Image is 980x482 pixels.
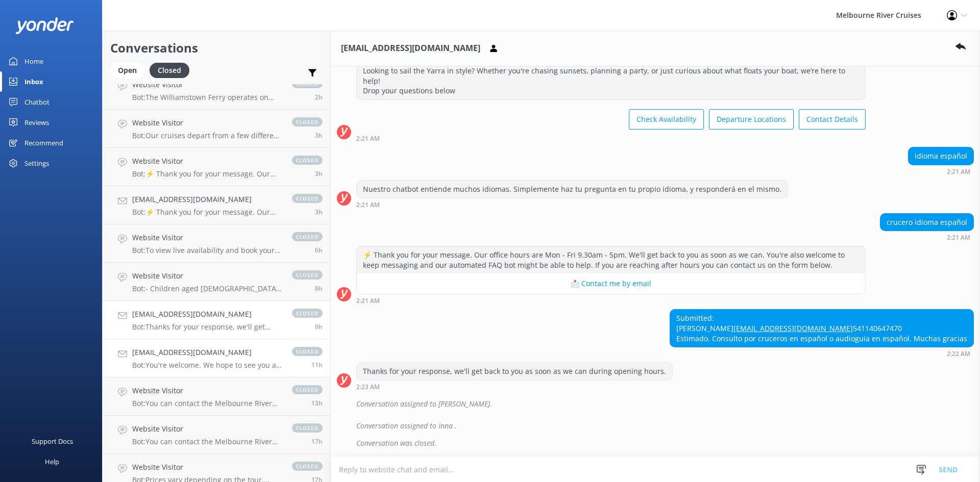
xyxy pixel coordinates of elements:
img: yonder-white-logo.png [15,17,74,34]
h3: [EMAIL_ADDRESS][DOMAIN_NAME] [341,42,480,55]
span: closed [292,423,323,433]
div: Settings [24,153,49,173]
div: Support Docs [32,431,73,451]
span: closed [292,232,323,241]
a: Website VisitorBot:- Children aged [DEMOGRAPHIC_DATA] years qualify for child fares, and kids und... [103,263,330,301]
p: Bot: Our cruises depart from a few different locations along [GEOGRAPHIC_DATA] and Federation [GE... [132,131,282,140]
h4: [EMAIL_ADDRESS][DOMAIN_NAME] [132,309,282,320]
a: [EMAIL_ADDRESS][DOMAIN_NAME]Bot:⚡ Thank you for your message. Our office hours are Mon - Fri 9.30... [103,186,330,224]
div: Inbox [24,71,43,92]
strong: 2:21 AM [356,202,380,208]
div: ⚡ Thank you for your message. Our office hours are Mon - Fri 9.30am - 5pm. We'll get back to you ... [357,246,865,273]
span: closed [292,309,323,318]
div: Help [45,451,59,472]
span: Oct 07 2025 06:45pm (UTC +11:00) Australia/Sydney [311,437,323,446]
a: Website VisitorBot:You can contact the Melbourne River Cruises team by emailing [EMAIL_ADDRESS][D... [103,416,330,454]
button: Check Availability [629,109,704,130]
h4: Website Visitor [132,117,282,129]
span: closed [292,347,323,356]
p: Bot: ⚡ Thank you for your message. Our office hours are Mon - Fri 9.30am - 5pm. We'll get back to... [132,208,282,217]
span: Oct 07 2025 10:09pm (UTC +11:00) Australia/Sydney [311,399,323,408]
p: Bot: Thanks for your response, we'll get back to you as soon as we can during opening hours. [132,322,282,332]
h4: Website Visitor [132,462,282,473]
span: closed [292,385,323,394]
strong: 2:23 AM [356,384,380,390]
div: Conversation assigned to [PERSON_NAME]. [356,395,974,413]
a: Website VisitorBot:The Williamstown Ferry operates on weekends, some public holidays, and daily d... [103,71,330,110]
button: Contact Details [799,109,866,130]
div: Oct 08 2025 02:21am (UTC +11:00) Australia/Sydney [356,201,788,208]
h4: Website Visitor [132,79,282,90]
a: Closed [150,64,194,75]
h2: Conversations [110,38,323,58]
div: 2025-10-07T23:57:25.180 [337,435,974,452]
span: closed [292,156,323,165]
span: Oct 08 2025 12:49am (UTC +11:00) Australia/Sydney [311,361,323,369]
p: Bot: - Children aged [DEMOGRAPHIC_DATA] years qualify for child fares, and kids under 2 can trave... [132,284,282,293]
div: crucero idioma español [880,214,973,231]
a: [EMAIL_ADDRESS][DOMAIN_NAME]Bot:You're welcome. We hope to see you at Melbourne River Cruises soo... [103,339,330,377]
h4: [EMAIL_ADDRESS][DOMAIN_NAME] [132,347,282,358]
a: [EMAIL_ADDRESS][DOMAIN_NAME] [733,323,853,333]
button: Departure Locations [709,109,794,130]
a: [EMAIL_ADDRESS][DOMAIN_NAME]Bot:Thanks for your response, we'll get back to you as soon as we can... [103,301,330,339]
a: Open [110,64,150,75]
div: Conversation was closed. [356,435,974,452]
span: Oct 08 2025 03:45am (UTC +11:00) Australia/Sydney [315,284,323,293]
span: closed [292,462,323,471]
p: Bot: You're welcome. We hope to see you at Melbourne River Cruises soon! [132,361,282,370]
div: Conversation assigned to Inna . [356,417,974,435]
div: 2025-10-07T22:41:58.978 [337,395,974,413]
p: Bot: The Williamstown Ferry operates on weekends, some public holidays, and daily during summer a... [132,93,282,102]
span: closed [292,270,323,280]
span: Oct 08 2025 08:31am (UTC +11:00) Australia/Sydney [315,131,323,140]
div: Thanks for your response, we'll get back to you as soon as we can during opening hours. [357,363,672,380]
h4: [EMAIL_ADDRESS][DOMAIN_NAME] [132,194,282,205]
a: Website VisitorBot:You can contact the Melbourne River Cruises team by emailing [EMAIL_ADDRESS][D... [103,377,330,416]
div: Oct 08 2025 02:22am (UTC +11:00) Australia/Sydney [670,350,974,357]
div: Ahoy there! Welcome Aboard! Looking to sail the Yarra in style? Whether you're chasing sunsets, p... [357,52,865,99]
strong: 2:21 AM [356,136,380,142]
span: closed [292,117,323,126]
div: Open [110,63,144,78]
span: closed [292,194,323,203]
span: Oct 08 2025 08:22am (UTC +11:00) Australia/Sydney [315,169,323,178]
h4: Website Visitor [132,270,282,282]
a: Website VisitorBot:To view live availability and book your Melbourne River Cruise experience, ple... [103,224,330,263]
p: Bot: You can contact the Melbourne River Cruises team by emailing [EMAIL_ADDRESS][DOMAIN_NAME]. F... [132,399,282,408]
span: Oct 08 2025 08:02am (UTC +11:00) Australia/Sydney [315,208,323,216]
h4: Website Visitor [132,423,282,435]
div: Reviews [24,112,49,133]
strong: 2:21 AM [947,235,970,241]
div: Nuestro chatbot entiende muchos idiomas. Simplemente haz tu pregunta en tu propio idioma, y respo... [357,181,788,198]
div: Home [24,51,43,71]
p: Bot: You can contact the Melbourne River Cruises team by emailing [EMAIL_ADDRESS][DOMAIN_NAME]. V... [132,437,282,446]
button: 📩 Contact me by email [357,273,865,294]
div: Oct 08 2025 02:21am (UTC +11:00) Australia/Sydney [880,234,974,241]
span: Oct 08 2025 09:04am (UTC +11:00) Australia/Sydney [315,93,323,102]
div: Recommend [24,133,63,153]
div: idioma español [909,147,973,165]
a: Website VisitorBot:Our cruises depart from a few different locations along [GEOGRAPHIC_DATA] and ... [103,110,330,148]
strong: 2:21 AM [356,298,380,304]
span: Oct 08 2025 05:48am (UTC +11:00) Australia/Sydney [315,246,323,255]
div: Oct 08 2025 02:21am (UTC +11:00) Australia/Sydney [356,135,866,142]
div: 2025-10-07T23:57:24.175 [337,417,974,435]
div: Oct 08 2025 02:23am (UTC +11:00) Australia/Sydney [356,383,673,390]
h4: Website Visitor [132,232,282,243]
a: Website VisitorBot:⚡ Thank you for your message. Our office hours are Mon - Fri 9.30am - 5pm. We'... [103,148,330,186]
div: Closed [150,63,189,78]
strong: 2:21 AM [947,169,970,175]
div: Oct 08 2025 02:21am (UTC +11:00) Australia/Sydney [356,297,866,304]
h4: Website Visitor [132,385,282,396]
strong: 2:22 AM [947,351,970,357]
h4: Website Visitor [132,156,282,167]
div: Oct 08 2025 02:21am (UTC +11:00) Australia/Sydney [908,168,974,175]
span: Oct 08 2025 02:22am (UTC +11:00) Australia/Sydney [315,322,323,331]
p: Bot: To view live availability and book your Melbourne River Cruise experience, please visit [URL... [132,246,282,255]
div: Submitted: [PERSON_NAME] 541140647470 Estimado. Consulto por cruceros en español o audioguia en e... [670,310,973,347]
div: Chatbot [24,92,50,112]
p: Bot: ⚡ Thank you for your message. Our office hours are Mon - Fri 9.30am - 5pm. We'll get back to... [132,169,282,179]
